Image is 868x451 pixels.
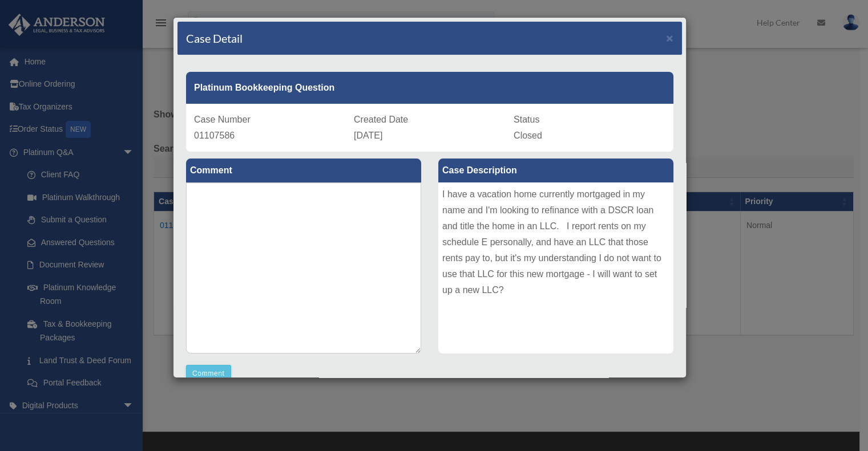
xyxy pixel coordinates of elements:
span: 01107586 [194,131,235,140]
button: Comment [186,365,231,382]
span: Closed [514,131,542,140]
div: I have a vacation home currently mortgaged in my name and I'm looking to refinance with a DSCR lo... [438,182,673,354]
h4: Case Detail [186,30,243,46]
div: Platinum Bookkeeping Question [186,72,673,104]
span: [DATE] [354,131,382,140]
span: Case Number [194,115,251,124]
button: Close [666,32,673,44]
span: Status [514,115,539,124]
span: × [666,31,673,44]
label: Case Description [438,159,673,182]
span: Created Date [354,115,408,124]
label: Comment [186,159,421,182]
